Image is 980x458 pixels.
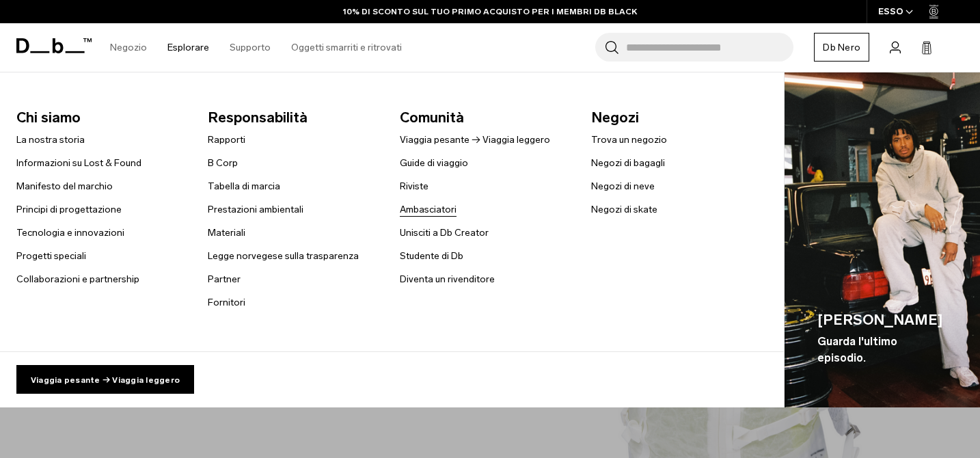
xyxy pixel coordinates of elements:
[400,179,428,193] a: Riviste
[591,134,667,146] font: Trova un negozio
[16,179,113,193] a: Manifesto del marchio
[400,180,428,192] font: Riviste
[16,249,86,263] a: Progetti speciali
[878,6,903,16] font: ESSO
[591,109,639,126] font: Negozi
[167,42,209,53] font: Esplorare
[208,226,245,240] a: Materiali
[31,375,180,385] font: Viaggia pesante → Viaggia leggero
[230,42,271,53] font: Supporto
[785,72,980,408] img: DB
[343,7,637,16] font: 10% DI SCONTO SUL TUO PRIMO ACQUISTO PER I MEMBRI DB BLACK
[208,250,359,262] font: Legge norvegese sulla trasparenza
[400,109,464,126] font: Comunità
[16,202,122,217] a: Principi di progettazione
[817,311,943,328] font: [PERSON_NAME]
[208,202,303,217] a: Prestazioni ambientali
[208,134,245,146] font: Rapporti
[16,133,85,147] a: La nostra storia
[208,295,245,310] a: Fornitori
[16,157,141,169] font: Informazioni su Lost & Found
[591,202,657,217] a: Negozi di skate
[208,273,241,285] font: Partner
[823,42,860,53] font: Db Nero
[400,157,468,169] font: Guide di viaggio
[100,23,412,72] nav: Navigazione principale
[400,133,550,147] a: Viaggia pesante → Viaggia leggero
[208,179,280,193] a: Tabella di marcia
[16,156,141,170] a: Informazioni su Lost & Found
[400,249,463,263] a: Studente di Db
[110,42,147,53] font: Negozio
[208,157,238,169] font: B Corp
[591,204,657,215] font: Negozi di skate
[208,133,245,147] a: Rapporti
[343,5,637,18] a: 10% DI SCONTO SUL TUO PRIMO ACQUISTO PER I MEMBRI DB BLACK
[208,297,245,308] font: Fornitori
[16,134,85,146] font: La nostra storia
[16,273,139,285] font: Collaborazioni e partnership
[591,157,665,169] font: Negozi di bagagli
[400,250,463,262] font: Studente di Db
[400,204,457,215] font: Ambasciatori
[817,335,897,364] font: Guarda l'ultimo episodio.
[230,23,271,72] a: Supporto
[785,72,980,408] a: [PERSON_NAME] Guarda l'ultimo episodio. DB
[400,272,495,286] a: Diventa un rivenditore
[400,156,468,170] a: Guide di viaggio
[291,23,402,72] a: Oggetti smarriti e ritrovati
[208,180,280,192] font: Tabella di marcia
[400,202,457,217] a: Ambasciatori
[16,180,113,192] font: Manifesto del marchio
[591,156,665,170] a: Negozi di bagagli
[400,227,489,239] font: Unisciti a Db Creator
[291,42,402,53] font: Oggetti smarriti e ritrovati
[208,204,303,215] font: Prestazioni ambientali
[16,227,124,239] font: Tecnologia e innovazioni
[110,23,147,72] a: Negozio
[400,226,489,240] a: Unisciti a Db Creator
[814,33,869,62] a: Db Nero
[16,365,194,394] a: Viaggia pesante → Viaggia leggero
[208,109,308,126] font: Responsabilità
[16,226,124,240] a: Tecnologia e innovazioni
[591,180,655,192] font: Negozi di neve
[591,179,655,193] a: Negozi di neve
[208,156,238,170] a: B Corp
[400,273,495,285] font: Diventa un rivenditore
[16,250,86,262] font: Progetti speciali
[16,272,139,286] a: Collaborazioni e partnership
[208,227,245,239] font: Materiali
[167,23,209,72] a: Esplorare
[400,134,550,146] font: Viaggia pesante → Viaggia leggero
[16,204,122,215] font: Principi di progettazione
[16,109,81,126] font: Chi siamo
[591,133,667,147] a: Trova un negozio
[208,272,241,286] a: Partner
[208,249,359,263] a: Legge norvegese sulla trasparenza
